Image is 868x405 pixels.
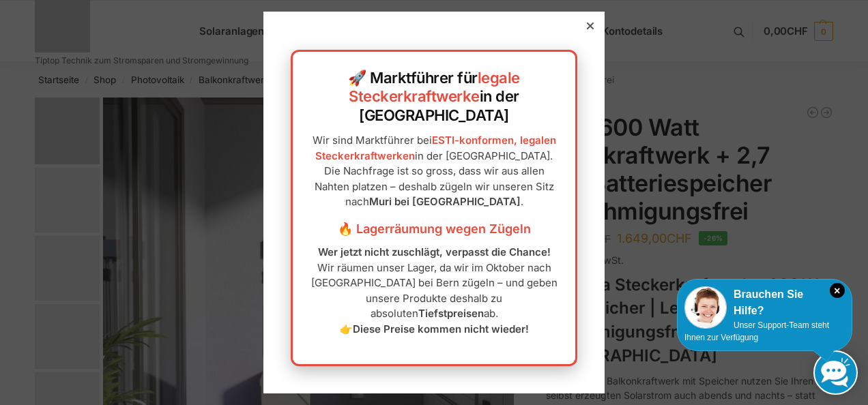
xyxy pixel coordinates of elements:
[306,245,562,337] p: Wir räumen unser Lager, da wir im Oktober nach [GEOGRAPHIC_DATA] bei Bern zügeln – und geben unse...
[306,133,562,210] p: Wir sind Marktführer bei in der [GEOGRAPHIC_DATA]. Die Nachfrage ist so gross, dass wir aus allen...
[315,134,556,162] a: ESTI-konformen, legalen Steckerkraftwerken
[318,245,551,258] strong: Wer jetzt nicht zuschlägt, verpasst die Chance!
[684,320,829,342] span: Unser Support-Team steht Ihnen zur Verfügung
[684,286,845,319] div: Brauchen Sie Hilfe?
[353,322,529,335] strong: Diese Preise kommen nicht wieder!
[369,195,521,208] strong: Muri bei [GEOGRAPHIC_DATA]
[306,69,562,125] h2: 🚀 Marktführer für in der [GEOGRAPHIC_DATA]
[830,283,845,298] i: Schließen
[418,307,484,320] strong: Tiefstpreisen
[306,220,562,238] h3: 🔥 Lagerräumung wegen Zügeln
[684,286,727,329] img: Customer service
[349,69,520,106] a: legale Steckerkraftwerke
